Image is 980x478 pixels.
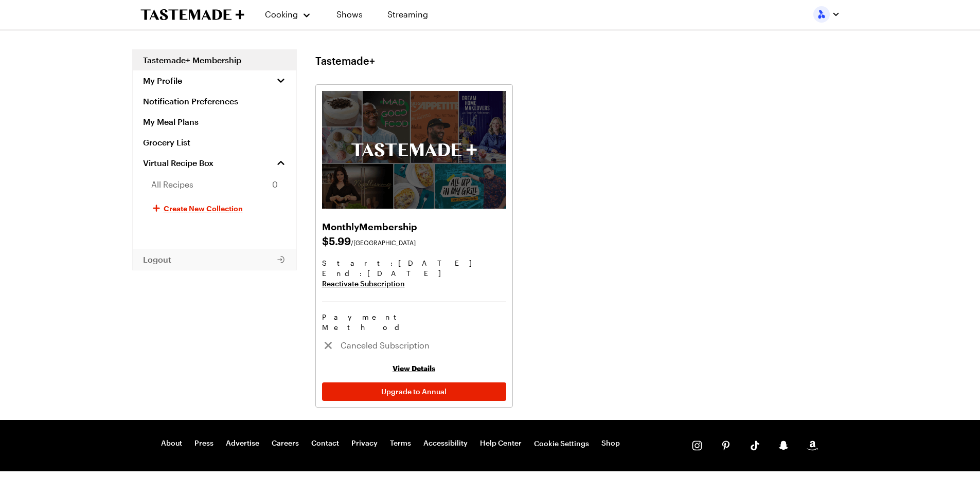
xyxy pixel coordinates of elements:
a: Tastemade+ Membership [133,50,296,70]
a: Reactivate Subscription [322,279,506,289]
span: $ 5.99 [322,233,506,248]
button: Logout [133,249,296,270]
a: Shop [601,438,620,449]
span: Start: [DATE] [322,258,506,268]
a: Press [194,438,213,449]
a: Careers [272,438,299,449]
a: Advertise [226,438,259,449]
a: To Tastemade Home Page [140,9,244,21]
button: Cookie Settings [534,438,589,449]
h1: Tastemade+ [315,54,375,67]
h3: Payment Method [322,312,506,333]
a: About [161,438,182,449]
span: Virtual Recipe Box [143,158,213,168]
img: Profile picture [813,6,830,23]
span: Upgrade to Annual [381,387,447,397]
a: All Recipes0 [133,173,296,196]
span: Logout [143,254,171,265]
span: /[GEOGRAPHIC_DATA] [351,239,416,246]
a: My Meal Plans [133,112,296,132]
a: View Details [393,364,435,373]
h2: Monthly Membership [322,219,506,233]
a: Upgrade to Annual [322,382,506,401]
button: Cooking [265,2,312,27]
a: Help Center [480,438,522,449]
span: 0 [272,178,278,191]
button: Profile picture [813,6,840,23]
span: Cooking [265,9,298,19]
span: All Recipes [151,178,193,191]
span: My Profile [143,76,182,86]
nav: Footer [161,438,620,449]
a: Contact [311,438,339,449]
a: Virtual Recipe Box [133,153,296,173]
a: Terms [390,438,411,449]
button: Create New Collection [133,196,296,220]
span: Create New Collection [164,203,243,213]
a: Privacy [351,438,378,449]
span: End : [DATE] [322,268,506,279]
a: Notification Preferences [133,91,296,112]
span: Canceled Subscription [341,339,500,352]
button: My Profile [133,70,296,91]
a: Grocery List [133,132,296,153]
a: Accessibility [423,438,468,449]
